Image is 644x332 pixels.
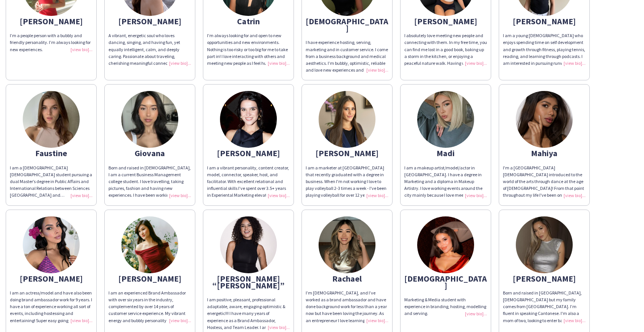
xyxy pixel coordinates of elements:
[10,164,93,199] div: I am a [DEMOGRAPHIC_DATA] [DEMOGRAPHIC_DATA] student pursuing a dual Master’s degree in Public Af...
[516,91,573,148] img: thumb-160da553-b73d-4c1d-8112-5528a19ad7e5.jpg
[10,18,93,25] div: [PERSON_NAME]
[10,150,93,157] div: Faustine
[404,275,487,289] div: [DEMOGRAPHIC_DATA]
[404,296,487,317] div: Marketing & Media student with experience in branding, hosting, modelling and serving.
[10,290,93,324] div: I am an actress/model and have also been doing brand ambassador work for 9 years. I have a ton of...
[306,164,388,199] div: I am a marketer at [GEOGRAPHIC_DATA] that recently graduated with a degree in business. When I'm ...
[220,91,277,148] img: thumb-af43c466-b1e9-42e9-a7cf-05362a65e204.jpg
[306,18,388,31] div: [DEMOGRAPHIC_DATA]
[108,290,191,324] div: I am an experienced Brand Ambassador with over six years in the industry, complemented by over 14...
[417,216,474,273] img: thumb-702aafd1-c09d-4235-8faf-9718a90ceaf4.jpg
[503,32,586,67] div: I am a young [DEMOGRAPHIC_DATA] who enjoys spending time on self development and growth through f...
[121,216,178,273] img: thumb-6822569337d1e.jpeg
[404,164,487,199] div: I am a makeup artist/model/actor in [GEOGRAPHIC_DATA]. I have a degree in Marketing and a diploma...
[108,18,191,25] div: [PERSON_NAME]
[319,216,375,273] img: thumb-7f5bb3b9-617c-47ea-a986-a5c46022280f.jpg
[516,216,573,273] img: thumb-656e4d5b66bf0.jpeg
[207,32,290,67] div: I’m always looking for and open to new opportunities and new environments. Nothing is too risky o...
[404,150,487,157] div: Madi
[121,91,178,148] img: thumb-67f608d182194.jpeg
[503,164,586,199] div: I'm a [GEOGRAPHIC_DATA][DEMOGRAPHIC_DATA] introduced to the world of the arts through dance at th...
[503,290,586,324] div: Born and raised in [GEOGRAPHIC_DATA], [DEMOGRAPHIC_DATA] but my family comes from [GEOGRAPHIC_DAT...
[503,275,586,282] div: [PERSON_NAME]
[10,32,93,53] div: I’m a people person with a bubbly and friendly personality. I’m always looking for new experiences.
[108,150,191,157] div: Giovana
[404,18,487,25] div: [PERSON_NAME]
[319,91,375,148] img: thumb-de70936b-6da6-4c63-8a78-29d8da20b72b.jpg
[503,18,586,25] div: [PERSON_NAME]
[10,275,93,282] div: [PERSON_NAME]
[306,275,388,282] div: Rachael
[417,91,474,148] img: thumb-ccb6ec46-1cc1-4bad-bb24-198cf3d491c0.jpg
[306,290,388,324] div: I’m [DEMOGRAPHIC_DATA], and I’ve worked as a brand ambassador and have done background work for l...
[207,150,290,157] div: [PERSON_NAME]
[503,150,586,157] div: Mahiya
[108,32,191,67] div: A vibrant, energetic soul who loves dancing, singing, and having fun, yet equally intelligent, ca...
[108,164,191,199] div: Born and raised in [DEMOGRAPHIC_DATA], I am a current Business Management college student. I love...
[306,150,388,157] div: [PERSON_NAME]
[404,32,487,67] div: I absolutely love meeting new people and connecting with them. In my free time, you can find me l...
[23,91,80,148] img: thumb-68c81bee1035b.jpeg
[207,18,290,25] div: Catrin
[306,39,388,74] div: I have experience hosting, serving, marketing and in customer service. I come from a business bac...
[207,164,290,199] div: I am a vibrant personality, content creator, model, connector, speaker, host, and facilitator. Wi...
[108,275,191,282] div: [PERSON_NAME]
[207,275,290,289] div: [PERSON_NAME] “[PERSON_NAME]”
[23,216,80,273] img: thumb-a932f1fc-09e2-4b50-bc12-f9c3a45a96ac.jpg
[220,216,277,273] img: thumb-096a36ae-d931-42e9-ab24-93c62949a946.png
